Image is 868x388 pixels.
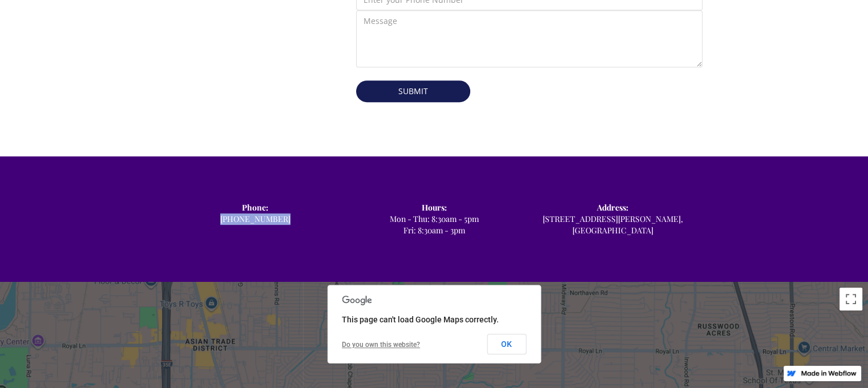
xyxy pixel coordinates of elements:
img: Made in Webflow [801,370,857,376]
span: This page can't load Google Maps correctly. [342,315,499,324]
button: OK [487,334,526,354]
div: [STREET_ADDRESS][PERSON_NAME], [GEOGRAPHIC_DATA] [523,202,702,236]
strong: Address: ‍ [597,202,628,213]
div: [PHONE_NUMBER] [166,202,345,225]
strong: Hours: ‍ [421,202,446,213]
strong: Phone: ‍ [242,202,268,213]
div: Mon - Thu: 8:30am - 5pm Fri: 8:30am - 3pm [345,202,523,236]
button: Toggle fullscreen view [839,288,862,310]
a: Do you own this website? [342,341,420,349]
input: Submit [356,80,470,102]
